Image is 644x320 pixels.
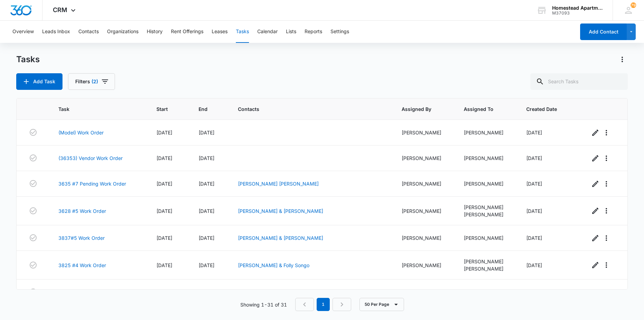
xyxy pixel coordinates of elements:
[464,289,510,296] div: [PERSON_NAME]
[330,21,349,43] button: Settings
[156,105,172,113] span: Start
[199,262,214,268] span: [DATE]
[156,155,172,161] span: [DATE]
[552,5,603,11] div: account name
[199,208,214,214] span: [DATE]
[402,154,448,162] div: [PERSON_NAME]
[58,234,105,242] a: 3837#5 Work Order
[199,105,211,113] span: End
[286,21,296,43] button: Lists
[68,73,115,90] button: Filters(2)
[156,181,172,187] span: [DATE]
[238,235,323,241] a: [PERSON_NAME] & [PERSON_NAME]
[464,234,510,242] div: [PERSON_NAME]
[156,130,172,135] span: [DATE]
[526,155,542,161] span: [DATE]
[156,208,172,214] span: [DATE]
[402,105,438,113] span: Assigned By
[199,155,214,161] span: [DATE]
[295,298,351,311] nav: Pagination
[42,21,70,43] button: Leads Inbox
[402,262,448,269] div: [PERSON_NAME]
[16,73,63,90] button: Add Task
[631,2,636,8] span: 79
[199,235,214,241] span: [DATE]
[464,211,510,218] div: [PERSON_NAME]
[526,208,542,214] span: [DATE]
[78,21,99,43] button: Contacts
[464,129,510,136] div: [PERSON_NAME]
[53,6,67,13] span: CRM
[156,235,172,241] span: [DATE]
[16,54,40,65] h1: Tasks
[58,129,104,136] a: (Model) Work Order
[526,130,542,135] span: [DATE]
[238,181,319,187] a: [PERSON_NAME] [PERSON_NAME]
[58,105,130,113] span: Task
[238,262,309,268] a: [PERSON_NAME] & Folly Songo
[464,258,510,265] div: [PERSON_NAME]
[526,262,542,268] span: [DATE]
[631,2,636,8] div: notifications count
[238,208,323,214] a: [PERSON_NAME] & [PERSON_NAME]
[147,21,163,43] button: History
[402,207,448,215] div: [PERSON_NAME]
[236,21,249,43] button: Tasks
[305,21,322,43] button: Reports
[107,21,138,43] button: Organizations
[238,105,375,113] span: Contacts
[464,180,510,187] div: [PERSON_NAME]
[317,298,330,311] em: 1
[402,234,448,242] div: [PERSON_NAME]
[12,21,34,43] button: Overview
[526,235,542,241] span: [DATE]
[402,129,448,136] div: [PERSON_NAME]
[199,181,214,187] span: [DATE]
[402,289,448,296] div: [PERSON_NAME]
[92,79,98,84] span: (2)
[402,180,448,187] div: [PERSON_NAME]
[359,298,404,311] button: 50 Per Page
[526,105,563,113] span: Created Date
[212,21,228,43] button: Leases
[240,301,287,308] p: Showing 1-31 of 31
[617,54,628,65] button: Actions
[580,23,627,40] button: Add Contact
[58,289,105,296] a: (36223) Work Order
[156,262,172,268] span: [DATE]
[257,21,278,43] button: Calendar
[58,180,126,187] a: 3635 #7 Pending Work Order
[58,154,123,162] a: (36353) Vendor Work Order
[464,105,500,113] span: Assigned To
[526,181,542,187] span: [DATE]
[58,207,106,215] a: 3628 #5 Work Order
[464,265,510,272] div: [PERSON_NAME]
[199,130,214,135] span: [DATE]
[530,73,628,90] input: Search Tasks
[464,154,510,162] div: [PERSON_NAME]
[171,21,203,43] button: Rent Offerings
[552,11,603,16] div: account id
[464,204,510,211] div: [PERSON_NAME]
[58,262,106,269] a: 3825 #4 Work Order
